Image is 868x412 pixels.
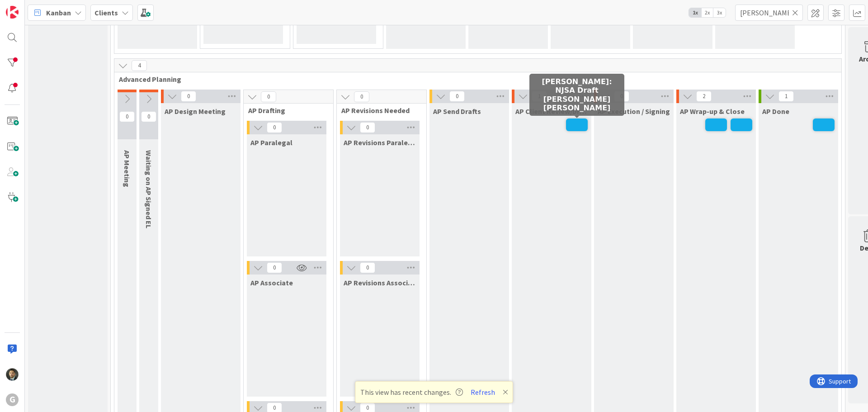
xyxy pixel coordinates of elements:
span: 0 [119,111,135,122]
button: Refresh [467,386,498,398]
img: Visit kanbanzone.com [6,6,19,19]
span: 0 [360,262,375,273]
span: AP Revisions Associate [344,278,416,287]
div: G [6,393,19,406]
span: 0 [354,91,369,102]
span: AP Wrap-up & Close [680,107,745,116]
span: AP Paralegal [250,138,292,147]
span: 0 [449,91,465,102]
span: 3x [713,8,726,17]
span: Waiting on AP Signed EL [144,150,153,228]
span: AP Done [762,107,789,116]
span: AP Execution / Signing [598,107,670,116]
span: 0 [141,111,156,122]
span: AP Design Meeting [165,107,226,116]
span: This view has recent changes. [360,387,463,398]
span: 1 [778,91,794,102]
span: AP Drafting [248,106,322,115]
span: Advanced Planning [119,75,830,84]
span: AP Meeting [123,150,132,187]
span: 2 [696,91,712,102]
span: 0 [360,122,375,133]
span: 0 [181,91,196,102]
span: AP Revisions Needed [341,106,415,115]
h5: [PERSON_NAME]: NJSA Draft [PERSON_NAME] [PERSON_NAME] [533,77,621,112]
span: 1x [689,8,701,17]
span: 0 [261,91,276,102]
span: 0 [267,262,282,273]
span: AP Send Drafts [433,107,481,116]
span: 2x [701,8,713,17]
span: AP Client Review/Draft Review Meeting [515,107,588,116]
span: Kanban [46,7,71,18]
span: AP Revisions Paralegal [344,138,416,147]
span: 4 [132,60,147,71]
span: Support [19,1,41,12]
b: Clients [94,8,118,17]
img: CG [6,368,19,381]
span: AP Associate [250,278,293,287]
input: Quick Filter... [735,5,803,21]
span: 0 [267,122,282,133]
